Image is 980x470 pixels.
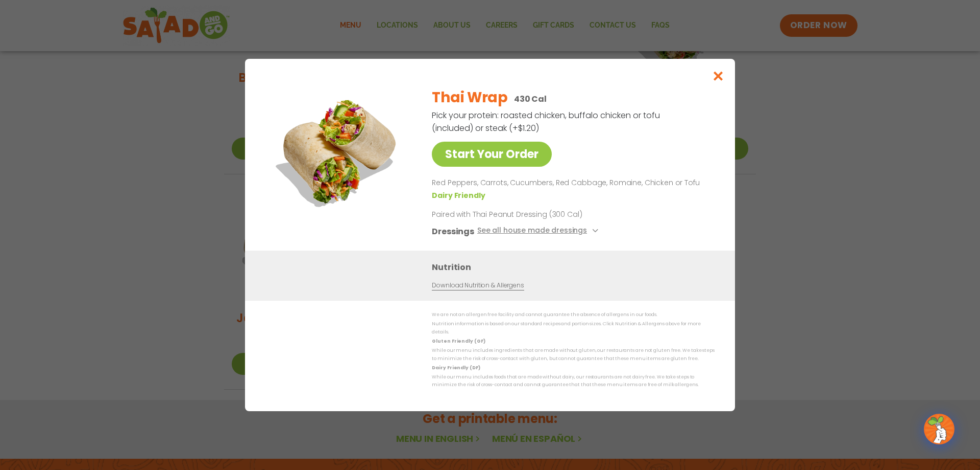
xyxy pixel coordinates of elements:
[432,109,661,135] p: Pick your protein: roasted chicken, buffalo chicken or tofu (included) or steak (+$1.20)
[477,225,601,238] button: See all house made dressings
[432,365,480,371] strong: Dairy Friendly (DF)
[702,59,735,93] button: Close modal
[432,311,715,319] p: We are not an allergen free facility and cannot guarantee the absence of allergens in our foods.
[432,177,710,189] p: Red Peppers, Carrots, Cucumbers, Red Cabbage, Romaine, Chicken or Tofu
[925,415,953,443] img: wpChatIcon
[432,142,552,167] a: Start Your Order
[432,225,474,238] h3: Dressings
[432,190,487,201] li: Dairy Friendly
[432,87,507,108] h2: Thai Wrap
[432,338,485,344] strong: Gluten Friendly (GF)
[514,93,547,105] p: 430 Cal
[432,281,524,290] a: Download Nutrition & Allergens
[432,347,715,363] p: While our menu includes ingredients that are made without gluten, our restaurants are not gluten ...
[268,79,411,222] img: Featured product photo for Thai Wrap
[432,373,715,389] p: While our menu includes foods that are made without dairy, our restaurants are not dairy free. We...
[432,320,715,336] p: Nutrition information is based on our standard recipes and portion sizes. Click Nutrition & Aller...
[432,261,720,274] h3: Nutrition
[432,209,621,220] p: Paired with Thai Peanut Dressing (300 Cal)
